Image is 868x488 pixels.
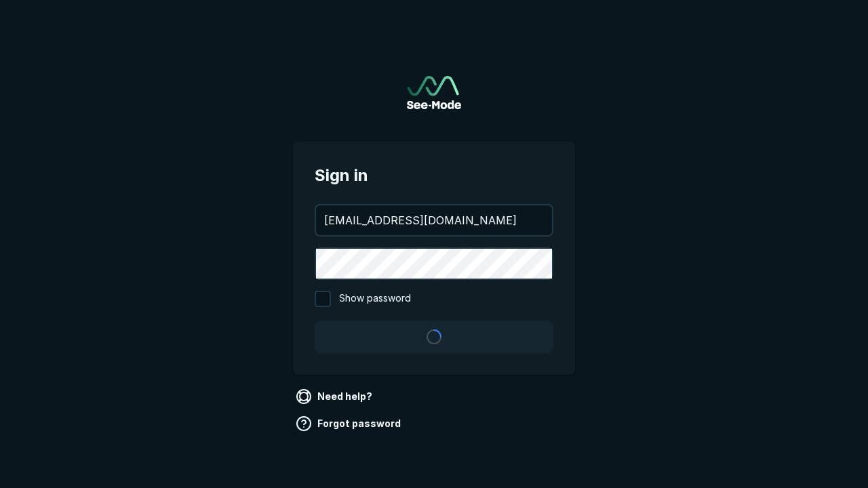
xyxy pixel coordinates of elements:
a: Go to sign in [407,76,461,109]
input: your@email.com [316,205,552,235]
span: Sign in [315,163,553,188]
a: Forgot password [293,413,406,434]
img: See-Mode Logo [407,76,461,109]
span: Show password [339,291,411,307]
a: Need help? [293,386,378,407]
